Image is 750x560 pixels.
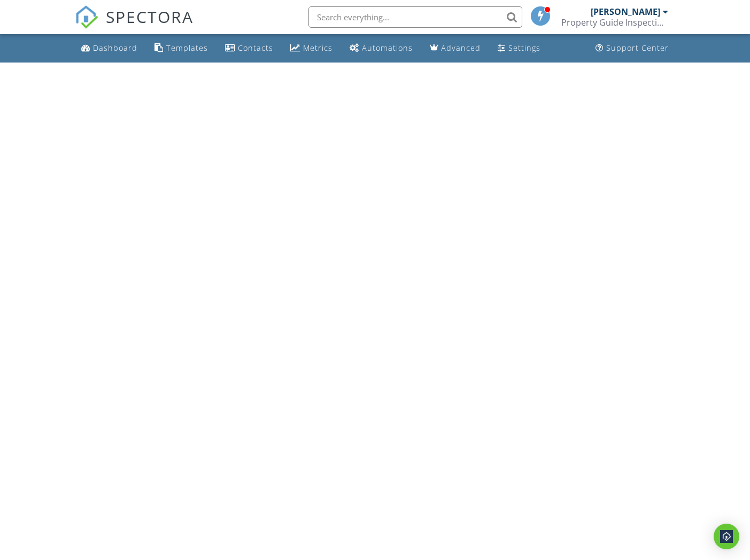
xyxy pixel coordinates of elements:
[221,38,277,58] a: Contacts
[441,43,481,53] div: Advanced
[508,43,540,53] div: Settings
[308,6,522,28] input: Search everything...
[426,38,485,58] a: Advanced
[303,43,333,53] div: Metrics
[714,524,739,549] div: Open Intercom Messenger
[561,17,668,28] div: Property Guide Inspections, LLC DBA inspectormatt.com
[493,38,545,58] a: Settings
[75,5,98,29] img: The Best Home Inspection Software - Spectora
[286,38,337,58] a: Metrics
[75,14,194,37] a: SPECTORA
[362,43,413,53] div: Automations
[591,38,673,58] a: Support Center
[606,43,669,53] div: Support Center
[591,6,660,17] div: [PERSON_NAME]
[93,43,137,53] div: Dashboard
[345,38,417,58] a: Automations (Basic)
[150,38,212,58] a: Templates
[77,38,142,58] a: Dashboard
[106,5,194,28] span: SPECTORA
[238,43,273,53] div: Contacts
[166,43,208,53] div: Templates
